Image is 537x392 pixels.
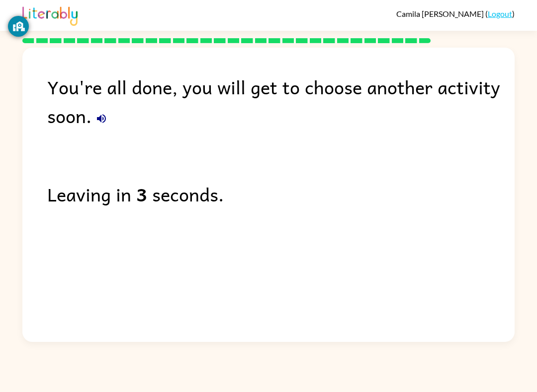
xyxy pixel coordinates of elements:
div: Leaving in seconds. [47,180,515,208]
div: You're all done, you will get to choose another activity soon. [47,72,515,130]
a: Logout [488,9,512,18]
span: Camila [PERSON_NAME] [396,9,485,18]
button: GoGuardian Privacy Information [8,16,29,37]
div: ( ) [396,9,515,18]
b: 3 [136,180,147,208]
img: Literably [22,4,78,26]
